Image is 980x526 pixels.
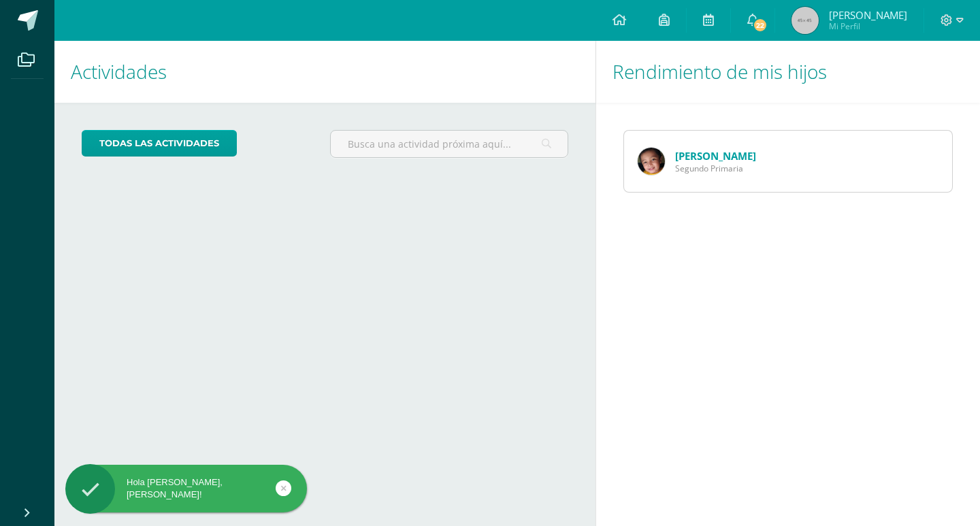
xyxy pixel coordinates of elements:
a: todas las Actividades [82,130,237,157]
a: [PERSON_NAME] [675,149,756,163]
h1: Actividades [71,41,579,103]
img: 45x45 [791,7,819,34]
h1: Rendimiento de mis hijos [612,41,964,103]
span: Mi Perfil [829,20,907,32]
span: 22 [753,18,768,33]
input: Busca una actividad próxima aquí... [331,131,567,157]
img: 78baa4a3ce000520e3623991ced49c8a.png [638,148,665,175]
div: Hola [PERSON_NAME], [PERSON_NAME]! [65,476,307,501]
span: [PERSON_NAME] [829,8,907,22]
span: Segundo Primaria [675,163,756,174]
